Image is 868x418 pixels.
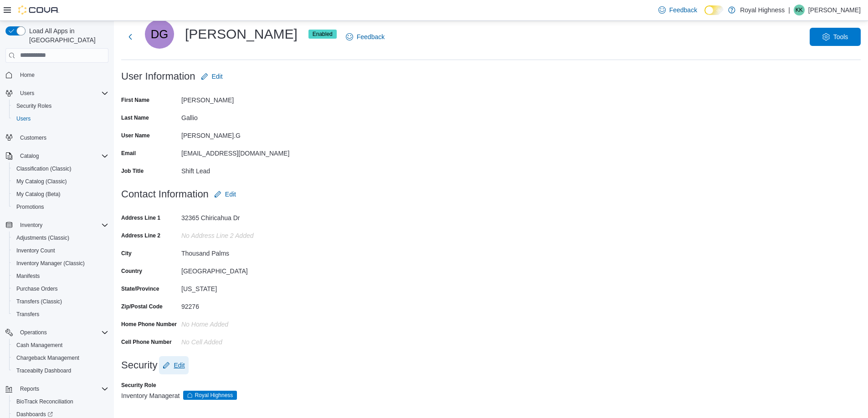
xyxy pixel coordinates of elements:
span: Purchase Orders [16,285,58,292]
button: Reports [16,383,43,394]
a: Feedback [342,28,388,46]
span: Tools [833,32,848,41]
span: Enabled [313,30,333,38]
label: First Name [121,96,149,104]
p: | [788,5,790,15]
label: User Name [121,132,150,139]
label: Last Name [121,114,149,121]
span: BioTrack Reconciliation [13,396,108,407]
a: Customers [16,132,50,143]
label: Home Phone Number [121,321,177,328]
a: Inventory Manager (Classic) [13,258,88,269]
span: Home [16,69,108,81]
span: Inventory Count [13,245,108,256]
span: Chargeback Management [13,353,108,363]
div: Gallio [181,111,303,121]
a: Adjustments (Classic) [13,232,73,243]
span: Edit [225,190,236,199]
button: Inventory Count [9,244,112,257]
button: Reports [2,383,112,395]
span: Transfers (Classic) [16,298,62,305]
div: 32365 Chiricahua Dr [181,211,303,222]
span: My Catalog (Beta) [13,189,108,200]
div: Shift Lead [181,164,303,175]
span: Operations [16,327,108,338]
button: Inventory Manager (Classic) [9,257,112,270]
span: Edit [174,361,185,370]
button: Transfers (Classic) [9,295,112,308]
a: Transfers (Classic) [13,296,66,307]
div: No Address Line 2 added [181,228,303,239]
span: Reports [16,383,108,394]
a: Promotions [13,201,48,212]
span: Users [16,88,108,99]
span: Feedback [357,32,385,41]
button: Chargeback Management [9,352,112,364]
span: Inventory Count [16,247,55,254]
div: 92276 [181,299,303,310]
span: Promotions [13,201,108,212]
img: Cova [18,5,59,15]
span: Chargeback Management [16,354,79,362]
button: Users [16,88,38,99]
span: My Catalog (Classic) [16,178,67,185]
h3: User Information [121,71,195,82]
div: [US_STATE] [181,282,303,292]
a: Traceabilty Dashboard [13,365,75,376]
span: Load All Apps in [GEOGRAPHIC_DATA] [26,26,108,45]
span: Enabled [308,30,337,39]
div: [PERSON_NAME].G [181,128,303,139]
button: Customers [2,131,112,144]
button: Operations [2,326,112,339]
button: Next [121,28,139,46]
button: Edit [197,67,226,86]
span: Transfers [13,309,108,320]
div: [PERSON_NAME] [145,20,337,49]
span: Traceabilty Dashboard [13,365,108,376]
h3: Contact Information [121,189,209,200]
button: My Catalog (Beta) [9,188,112,201]
span: Security Roles [13,101,108,111]
label: Cell Phone Number [121,338,172,346]
a: My Catalog (Classic) [13,176,71,187]
button: Adjustments (Classic) [9,232,112,244]
button: Manifests [9,270,112,282]
div: No Cell added [181,335,303,346]
span: Catalog [16,151,108,161]
a: Inventory Count [13,245,59,256]
label: Email [121,150,136,157]
a: Feedback [655,1,701,19]
span: BioTrack Reconciliation [16,398,73,405]
span: KK [796,5,803,15]
span: Reports [20,385,39,393]
span: Users [13,113,108,124]
span: Adjustments (Classic) [16,234,69,242]
a: Chargeback Management [13,353,83,363]
label: Country [121,267,142,275]
label: Security Role [121,382,156,389]
span: Cash Management [16,342,62,349]
p: [PERSON_NAME] [808,5,861,15]
span: Royal Highness [195,391,233,399]
button: Classification (Classic) [9,162,112,175]
div: No Home added [181,317,303,328]
span: Customers [16,131,108,143]
span: Manifests [13,271,108,282]
button: Catalog [2,150,112,162]
span: Customers [20,134,46,141]
button: Edit [211,185,240,203]
a: Classification (Classic) [13,163,75,174]
span: My Catalog (Classic) [13,176,108,187]
span: Transfers (Classic) [13,296,108,307]
button: Operations [16,327,51,338]
span: Promotions [16,203,44,211]
div: [PERSON_NAME] [181,93,303,104]
a: Security Roles [13,101,55,111]
span: Operations [20,329,47,336]
button: Inventory [2,219,112,232]
label: Job Title [121,167,144,175]
span: Royal Highness [183,391,237,400]
a: Transfers [13,309,43,320]
span: DG [151,20,168,49]
span: My Catalog (Beta) [16,191,61,198]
